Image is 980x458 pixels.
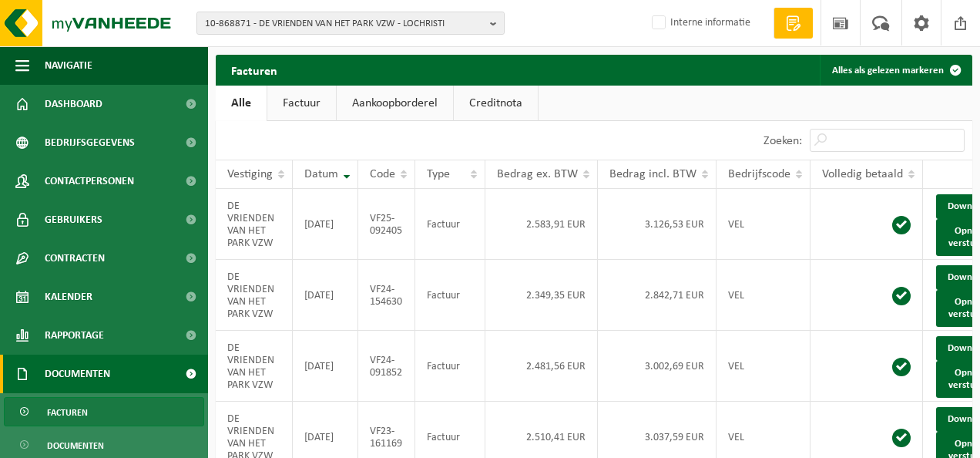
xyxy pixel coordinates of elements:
[293,189,358,260] td: [DATE]
[293,331,358,402] td: [DATE]
[728,168,790,180] span: Bedrijfscode
[216,260,293,331] td: DE VRIENDEN VAN HET PARK VZW
[609,168,696,180] span: Bedrag incl. BTW
[358,189,415,260] td: VF25-092405
[45,85,102,123] span: Dashboard
[45,162,134,200] span: Contactpersonen
[598,189,717,260] td: 3.126,53 EUR
[358,260,415,331] td: VF24-154630
[216,55,293,85] h2: Facturen
[764,135,802,147] label: Zoeken:
[820,55,971,86] button: Alles als gelezen markeren
[822,168,903,180] span: Volledig betaald
[454,86,538,121] a: Creditnota
[47,398,88,427] span: Facturen
[205,12,484,35] span: 10-868871 - DE VRIENDEN VAN HET PARK VZW - LOCHRISTI
[485,260,598,331] td: 2.349,35 EUR
[216,189,293,260] td: DE VRIENDEN VAN HET PARK VZW
[358,331,415,402] td: VF24-091852
[45,46,92,85] span: Navigatie
[45,316,104,355] span: Rapportage
[337,86,453,121] a: Aankoopborderel
[45,123,135,162] span: Bedrijfsgegevens
[485,189,598,260] td: 2.583,91 EUR
[4,397,204,426] a: Facturen
[649,12,750,35] label: Interne informatie
[427,168,450,180] span: Type
[598,260,717,331] td: 2.842,71 EUR
[45,200,102,239] span: Gebruikers
[598,331,717,402] td: 3.002,69 EUR
[370,168,395,180] span: Code
[216,86,267,121] a: Alle
[415,189,485,260] td: Factuur
[267,86,336,121] a: Factuur
[227,168,273,180] span: Vestiging
[717,260,811,331] td: VEL
[304,168,338,180] span: Datum
[216,331,293,402] td: DE VRIENDEN VAN HET PARK VZW
[415,260,485,331] td: Factuur
[45,355,110,393] span: Documenten
[45,278,92,316] span: Kalender
[717,331,811,402] td: VEL
[45,239,105,278] span: Contracten
[293,260,358,331] td: [DATE]
[196,12,505,35] button: 10-868871 - DE VRIENDEN VAN HET PARK VZW - LOCHRISTI
[485,331,598,402] td: 2.481,56 EUR
[717,189,811,260] td: VEL
[415,331,485,402] td: Factuur
[497,168,578,180] span: Bedrag ex. BTW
